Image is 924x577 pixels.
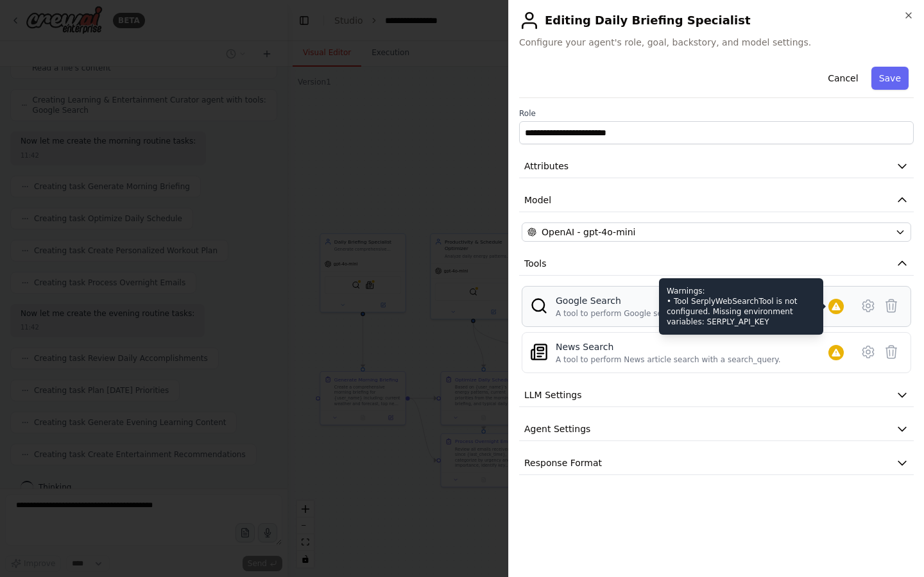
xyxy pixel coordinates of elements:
button: OpenAI - gpt-4o-mini [522,222,911,242]
div: Google Search [556,294,760,307]
span: LLM Settings [524,389,582,401]
span: Model [524,194,551,206]
div: A tool to perform News article search with a search_query. [556,355,781,365]
button: Save [871,67,909,90]
div: Warnings: • Tool SerplyWebSearchTool is not configured. Missing environment variables: SERPLY_API... [659,278,823,335]
button: Configure tool [857,340,880,364]
button: Delete tool [880,340,903,364]
h2: Editing Daily Briefing Specialist [519,10,914,31]
span: Tools [524,257,547,270]
button: Cancel [820,67,866,90]
button: Agent Settings [519,417,914,441]
span: Configure your agent's role, goal, backstory, and model settings. [519,36,914,49]
div: News Search [556,340,781,353]
span: Response Format [524,456,602,469]
span: Attributes [524,160,569,172]
button: LLM Settings [519,383,914,407]
button: Model [519,188,914,212]
div: A tool to perform Google search with a search_query. [556,308,760,319]
img: SerplyNewsSearchTool [530,343,548,361]
img: SerplyWebSearchTool [530,297,548,315]
button: Tools [519,252,914,276]
button: Configure tool [857,294,880,317]
button: Response Format [519,451,914,475]
span: OpenAI - gpt-4o-mini [542,226,635,238]
span: Agent Settings [524,422,590,435]
label: Role [519,108,914,119]
button: Attributes [519,155,914,178]
button: Delete tool [880,294,903,317]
